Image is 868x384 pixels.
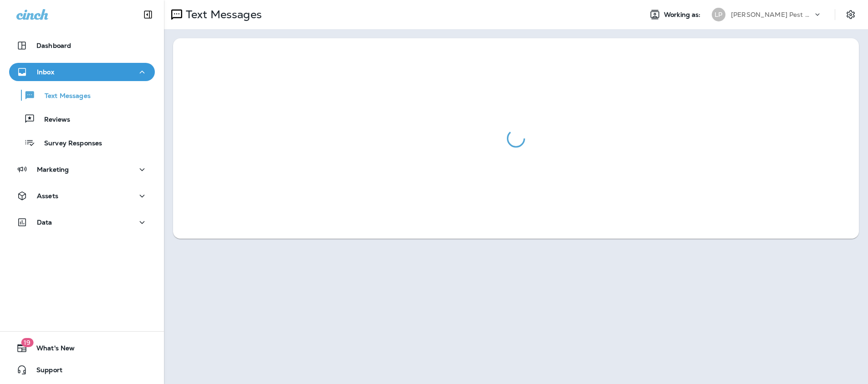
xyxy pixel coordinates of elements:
p: [PERSON_NAME] Pest Control [731,11,813,18]
span: 19 [21,338,33,347]
span: What's New [27,344,75,355]
p: Dashboard [36,42,71,49]
span: Working as: [664,11,703,19]
button: Text Messages [9,86,155,105]
p: Data [37,219,52,226]
p: Text Messages [36,92,91,101]
button: 19What's New [9,339,155,357]
div: LP [712,8,725,21]
button: Inbox [9,63,155,81]
button: Reviews [9,109,155,128]
button: Dashboard [9,36,155,55]
button: Assets [9,187,155,205]
button: Survey Responses [9,133,155,152]
p: Survey Responses [35,139,102,148]
button: Data [9,213,155,231]
button: Collapse Sidebar [135,5,161,24]
button: Marketing [9,160,155,179]
p: Inbox [37,68,54,76]
p: Reviews [35,116,70,124]
button: Settings [842,6,859,23]
button: Support [9,361,155,379]
p: Text Messages [182,8,262,21]
p: Assets [37,192,58,200]
span: Support [27,366,62,377]
p: Marketing [37,166,69,173]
